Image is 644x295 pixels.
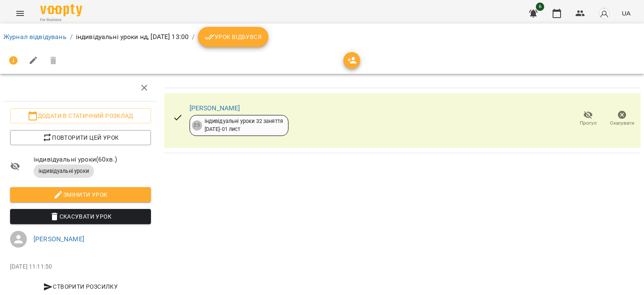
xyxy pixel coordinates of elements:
span: UA [622,9,631,18]
div: 23 [192,120,202,131]
a: [PERSON_NAME] [190,104,240,112]
button: Menu [10,3,30,23]
button: Змінити урок [10,187,151,202]
button: Додати в статичний розклад [10,108,151,123]
li: / [192,32,195,42]
nav: breadcrumb [3,27,641,47]
span: 6 [536,3,544,11]
span: Створити розсилку [13,282,148,292]
button: Повторити цей урок [10,130,151,145]
span: Додати в статичний розклад [17,111,144,121]
span: Скасувати Урок [17,211,144,222]
a: [PERSON_NAME] [34,235,84,243]
span: Повторити цей урок [17,133,144,143]
span: For Business [40,17,82,23]
button: UA [618,5,634,21]
p: індивідуальні уроки нд, [DATE] 13:00 [76,32,189,42]
span: Скасувати [610,120,634,127]
span: Змінити урок [17,190,144,200]
span: Урок відбувся [205,32,262,42]
button: Прогул [571,107,605,131]
a: Журнал відвідувань [3,33,67,41]
div: індивідуальні уроки 32 заняття [DATE] - 01 лист [205,117,283,133]
li: / [70,32,73,42]
button: Скасувати Урок [10,209,151,224]
img: avatar_s.png [598,8,610,19]
p: [DATE] 11:11:50 [10,263,151,271]
span: індивідуальні уроки ( 60 хв. ) [34,154,151,164]
button: Скасувати [605,107,639,131]
span: Прогул [580,120,597,127]
img: Voopty Logo [40,4,82,16]
button: Створити розсилку [10,279,151,294]
button: Урок відбувся [198,27,268,47]
span: індивідуальні уроки [34,167,94,175]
